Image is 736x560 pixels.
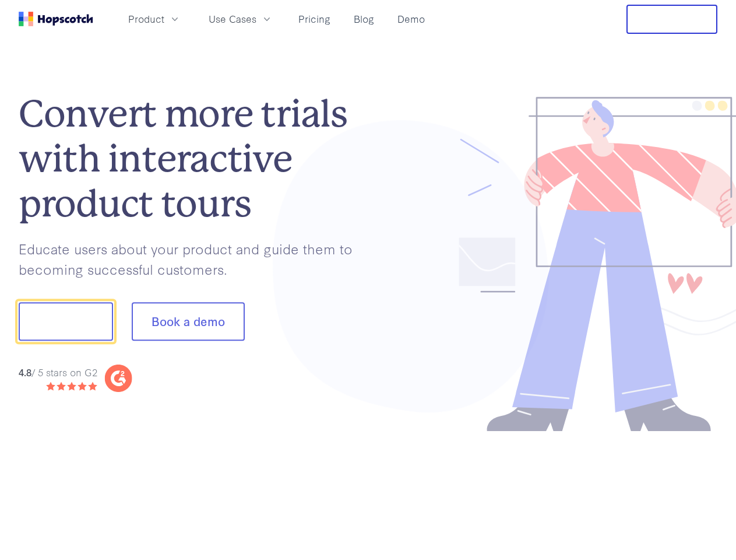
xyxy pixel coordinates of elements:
[19,12,93,26] a: Home
[393,9,429,29] a: Demo
[349,9,379,29] a: Blog
[202,9,280,29] button: Use Cases
[19,303,113,341] button: Show me!
[132,303,245,341] button: Book a demo
[128,12,164,26] span: Product
[294,9,335,29] a: Pricing
[19,365,31,379] strong: 4.8
[19,239,368,279] p: Educate users about your product and guide them to becoming successful customers.
[19,92,368,226] h1: Convert more trials with interactive product tours
[626,5,717,34] button: Free Trial
[121,9,188,29] button: Product
[209,12,256,26] span: Use Cases
[19,365,97,380] div: / 5 stars on G2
